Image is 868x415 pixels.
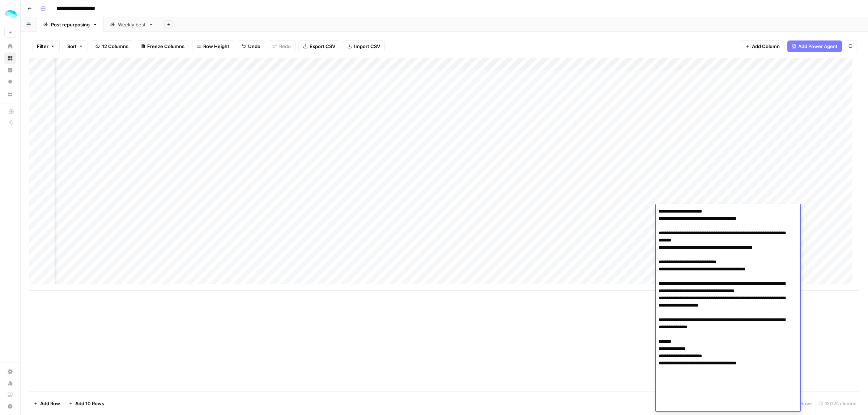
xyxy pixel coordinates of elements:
[752,43,780,50] span: Add Column
[37,43,48,50] span: Filter
[32,40,60,52] button: Filter
[102,43,128,50] span: 12 Columns
[237,40,265,52] button: Undo
[64,398,109,409] button: Add 10 Rows
[787,398,816,409] div: 17 Rows
[4,401,16,412] button: Help + Support
[4,52,16,64] a: Browse
[37,17,104,32] a: Post repurposing
[787,40,842,52] button: Add Power Agent
[67,43,77,50] span: Sort
[91,40,133,52] button: 12 Columns
[136,40,189,52] button: Freeze Columns
[798,43,838,50] span: Add Power Agent
[29,398,64,409] button: Add Row
[4,76,16,88] a: Opportunities
[40,400,60,407] span: Add Row
[268,40,295,52] button: Redo
[354,43,380,50] span: Import CSV
[75,400,104,407] span: Add 10 Rows
[816,398,859,409] div: 12/12 Columns
[4,6,16,24] button: Workspace: ColdiQ
[63,40,88,52] button: Sort
[192,40,234,52] button: Row Height
[4,40,16,52] a: Home
[4,377,16,389] a: Usage
[4,8,17,21] img: ColdiQ Logo
[147,43,184,50] span: Freeze Columns
[4,88,16,100] a: Your Data
[104,17,160,32] a: Weekly best
[310,43,335,50] span: Export CSV
[118,21,146,28] div: Weekly best
[203,43,229,50] span: Row Height
[298,40,340,52] button: Export CSV
[51,21,90,28] div: Post repurposing
[4,366,16,377] a: Settings
[4,64,16,76] a: Insights
[343,40,385,52] button: Import CSV
[4,389,16,401] a: Learning Hub
[279,43,291,50] span: Redo
[741,40,784,52] button: Add Column
[248,43,260,50] span: Undo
